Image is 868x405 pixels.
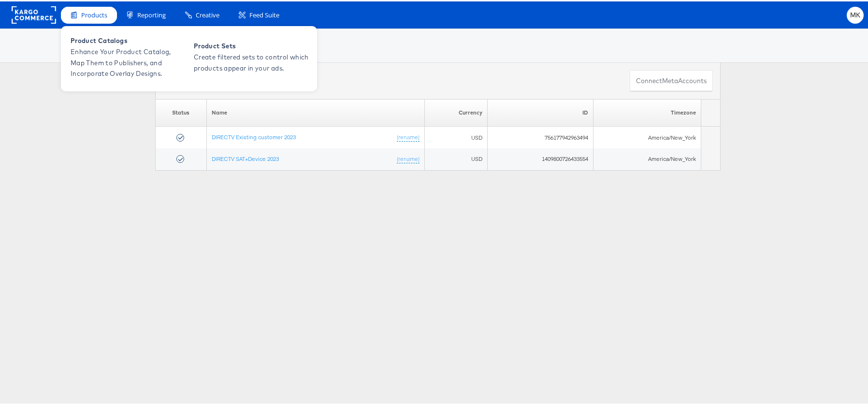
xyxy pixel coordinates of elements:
[424,98,488,125] th: Currency
[194,50,310,72] span: Create filtered sets to control which products appear in your ads.
[488,147,593,169] td: 1409800726433554
[189,32,312,80] a: Product Sets Create filtered sets to control which products appear in your ads.
[155,98,206,125] th: Status
[593,125,701,147] td: America/New_York
[424,125,488,147] td: USD
[593,98,701,125] th: Timezone
[424,147,488,169] td: USD
[397,154,420,162] a: (rename)
[662,75,678,84] span: meta
[194,39,310,50] span: Product Sets
[488,98,593,125] th: ID
[850,11,861,17] span: MK
[66,32,189,80] a: Product Catalogs Enhance Your Product Catalog, Map Them to Publishers, and Incorporate Overlay De...
[81,9,107,18] span: Products
[196,9,219,18] span: Creative
[630,69,713,90] button: ConnectmetaAccounts
[488,125,593,147] td: 756177942963494
[593,147,701,169] td: America/New_York
[212,132,296,139] a: DIRECTV Existing customer 2023
[397,132,420,140] a: (rename)
[249,9,279,18] span: Feed Suite
[212,154,279,161] a: DIRECTV SAT+Device 2023
[71,45,187,78] span: Enhance Your Product Catalog, Map Them to Publishers, and Incorporate Overlay Designs.
[71,34,187,45] span: Product Catalogs
[206,98,424,125] th: Name
[137,9,166,18] span: Reporting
